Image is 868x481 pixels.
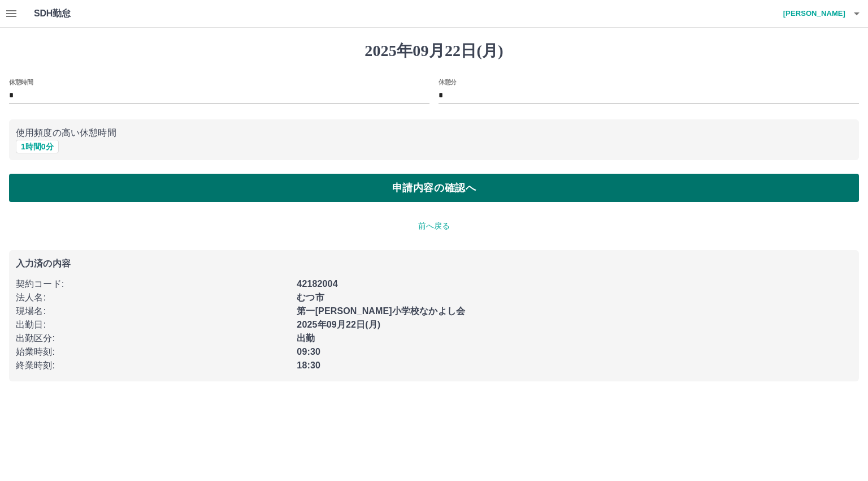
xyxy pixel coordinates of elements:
[16,345,290,359] p: 始業時刻 :
[297,279,337,289] b: 42182004
[16,332,290,345] p: 出勤区分 :
[297,306,465,316] b: 第一[PERSON_NAME]小学校なかよし会
[297,320,380,329] b: 2025年09月22日(月)
[16,140,59,153] button: 1時間0分
[9,78,33,86] label: 休憩時間
[297,333,315,343] b: 出勤
[16,259,852,268] p: 入力済の内容
[297,360,320,370] b: 18:30
[16,359,290,372] p: 終業時刻 :
[16,291,290,304] p: 法人名 :
[16,304,290,318] p: 現場名 :
[297,347,320,357] b: 09:30
[439,78,457,86] label: 休憩分
[9,41,859,61] h1: 2025年09月22日(月)
[16,126,852,140] p: 使用頻度の高い休憩時間
[16,318,290,332] p: 出勤日 :
[16,277,290,291] p: 契約コード :
[9,220,859,232] p: 前へ戻る
[297,293,324,302] b: むつ市
[9,174,859,202] button: 申請内容の確認へ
